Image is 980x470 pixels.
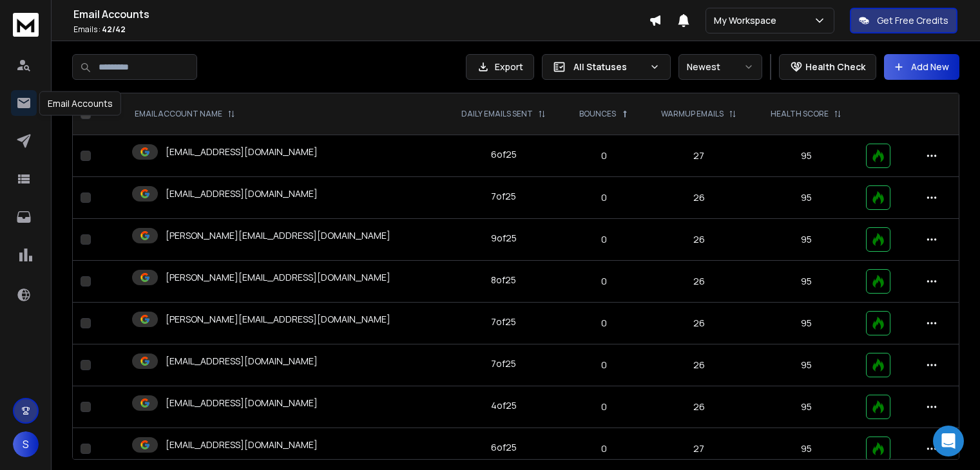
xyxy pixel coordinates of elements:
[850,8,957,33] button: Get Free Credits
[754,303,858,344] td: 95
[491,315,516,328] div: 7 of 25
[754,261,858,303] td: 95
[644,303,754,344] td: 26
[13,431,39,457] button: S
[572,442,637,455] p: 0
[166,271,390,284] p: [PERSON_NAME][EMAIL_ADDRESS][DOMAIN_NAME]
[461,109,533,119] p: DAILY EMAILS SENT
[644,344,754,386] td: 26
[572,275,637,288] p: 0
[661,109,724,119] p: WARMUP EMAILS
[754,428,858,470] td: 95
[754,344,858,386] td: 95
[166,355,318,368] p: [EMAIL_ADDRESS][DOMAIN_NAME]
[73,24,649,35] p: Emails :
[572,359,637,371] p: 0
[491,148,517,161] div: 6 of 25
[572,400,637,413] p: 0
[572,317,637,330] p: 0
[491,357,516,370] div: 7 of 25
[714,14,782,27] p: My Workspace
[644,386,754,428] td: 26
[102,24,126,35] span: 42 / 42
[573,61,644,73] p: All Statuses
[754,219,858,261] td: 95
[644,177,754,219] td: 26
[166,187,318,200] p: [EMAIL_ADDRESS][DOMAIN_NAME]
[805,61,865,73] p: Health Check
[754,177,858,219] td: 95
[771,109,829,119] p: HEALTH SCORE
[754,386,858,428] td: 95
[491,399,517,412] div: 4 of 25
[166,438,318,451] p: [EMAIL_ADDRESS][DOMAIN_NAME]
[754,135,858,177] td: 95
[933,426,964,456] div: Open Intercom Messenger
[644,135,754,177] td: 27
[491,190,516,203] div: 7 of 25
[166,229,390,242] p: [PERSON_NAME][EMAIL_ADDRESS][DOMAIN_NAME]
[877,14,948,27] p: Get Free Credits
[779,54,876,80] button: Health Check
[678,54,762,80] button: Newest
[73,6,649,22] h1: Email Accounts
[644,219,754,261] td: 26
[166,313,390,326] p: [PERSON_NAME][EMAIL_ADDRESS][DOMAIN_NAME]
[166,146,318,158] p: [EMAIL_ADDRESS][DOMAIN_NAME]
[572,233,637,246] p: 0
[466,54,534,80] button: Export
[13,13,39,37] img: logo
[644,428,754,470] td: 27
[644,261,754,303] td: 26
[491,232,517,245] div: 9 of 25
[884,54,959,80] button: Add New
[572,191,637,204] p: 0
[491,274,516,287] div: 8 of 25
[579,109,616,119] p: BOUNCES
[39,91,121,116] div: Email Accounts
[491,441,517,454] div: 6 of 25
[166,397,318,409] p: [EMAIL_ADDRESS][DOMAIN_NAME]
[135,109,235,119] div: EMAIL ACCOUNT NAME
[572,149,637,162] p: 0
